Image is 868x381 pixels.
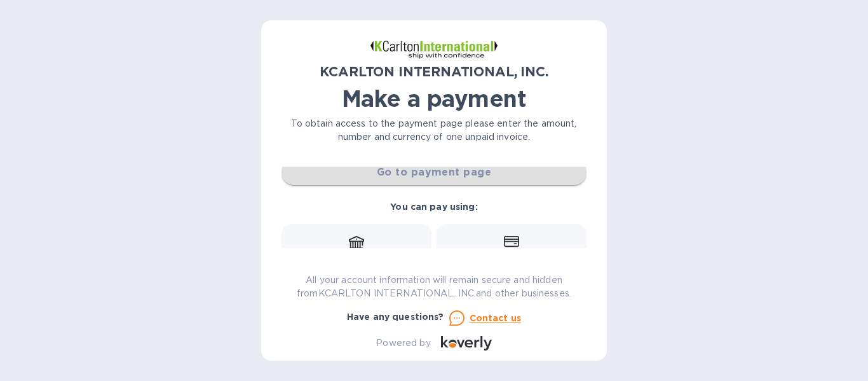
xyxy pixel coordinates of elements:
b: KCARLTON INTERNATIONAL, INC. [320,64,548,80]
b: Have any questions? [347,312,444,322]
p: Powered by [376,336,430,350]
p: To obtain access to the payment page please enter the amount, number and currency of one unpaid i... [281,117,587,144]
p: All your account information will remain secure and hidden from KCARLTON INTERNATIONAL, INC. and ... [281,274,587,300]
h1: Make a payment [281,85,587,112]
b: You can pay using: [390,202,477,212]
u: Contact us [470,313,522,323]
